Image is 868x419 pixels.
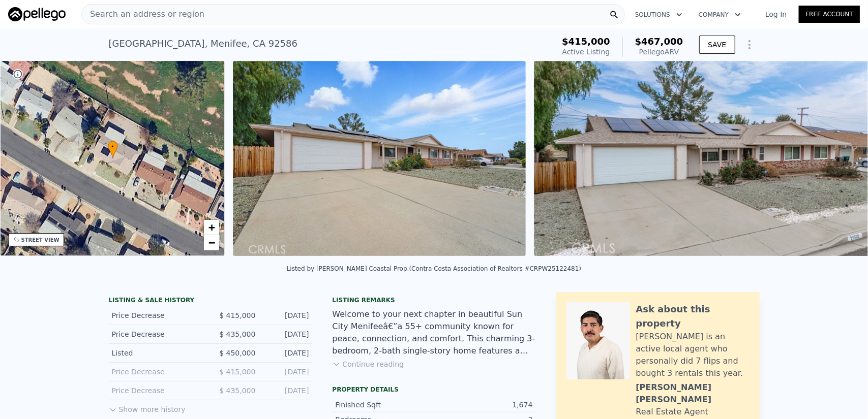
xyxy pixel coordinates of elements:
button: Show Options [739,35,760,55]
div: [DATE] [264,367,309,377]
div: [GEOGRAPHIC_DATA] , Menifee , CA 92586 [109,37,298,51]
div: Price Decrease [112,310,202,320]
div: STREET VIEW [21,236,59,244]
span: Active Listing [562,48,610,56]
div: 1,674 [434,400,533,410]
div: Listed [112,348,202,358]
button: SAVE [699,36,735,54]
div: • [108,141,118,158]
div: [DATE] [264,329,309,339]
span: $ 435,000 [219,386,255,395]
div: Price Decrease [112,329,202,339]
span: Search an address or region [82,8,204,20]
span: $ 415,000 [219,368,255,376]
button: Show more history [109,400,186,414]
div: Listed by [PERSON_NAME] Coastal Prop. (Contra Costa Association of Realtors #CRPW25122481) [287,265,582,272]
div: [PERSON_NAME] is an active local agent who personally did 7 flips and bought 3 rentals this year. [636,331,750,379]
div: Pellego ARV [635,47,683,57]
div: [DATE] [264,385,309,396]
span: $ 450,000 [219,349,255,357]
button: Continue reading [333,359,404,369]
span: $467,000 [635,36,683,47]
div: Price Decrease [112,367,202,377]
span: • [108,142,118,151]
a: Free Account [799,6,860,23]
div: LISTING & SALE HISTORY [109,296,312,306]
span: $ 415,000 [219,311,255,319]
div: Listing remarks [333,296,536,304]
img: Pellego [8,7,66,21]
div: [DATE] [264,348,309,358]
div: Property details [333,385,536,394]
a: Zoom out [204,235,219,250]
div: Price Decrease [112,385,202,396]
div: [DATE] [264,310,309,320]
div: Real Estate Agent [636,406,709,418]
img: Sale: 166544758 Parcel: 26597499 [233,61,526,256]
div: Finished Sqft [336,400,434,410]
div: Ask about this property [636,302,750,331]
span: + [208,221,215,234]
div: [PERSON_NAME] [PERSON_NAME] [636,381,750,406]
a: Zoom in [204,220,219,235]
button: Company [691,6,749,24]
button: Solutions [627,6,691,24]
span: − [208,236,215,249]
span: $415,000 [562,36,610,47]
span: $ 435,000 [219,330,255,338]
a: Log In [753,9,799,19]
div: Welcome to your next chapter in beautiful Sun City Menifeeâ€”a 55+ community known for peace, con... [333,308,536,357]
